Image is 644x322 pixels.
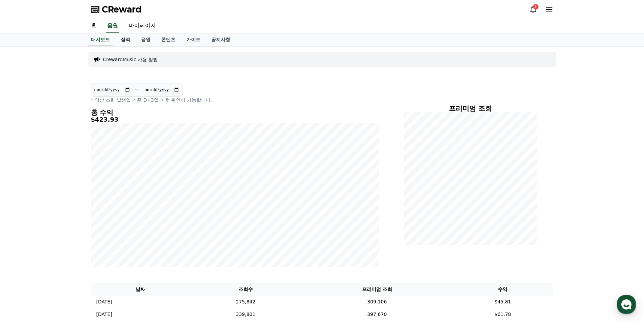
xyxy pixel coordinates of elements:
[96,298,112,305] p: [DATE]
[102,4,142,15] span: CReward
[87,214,130,231] a: 설정
[2,214,45,231] a: 홈
[452,308,553,321] td: $61.78
[181,33,206,46] a: 가이드
[123,19,161,33] a: 마이페이지
[88,33,113,46] a: 대시보드
[91,109,379,116] h4: 총 수익
[115,33,136,46] a: 실적
[91,97,379,103] p: * 영상 조회 발생일 기준 D+3일 이후 확인이 가능합니다.
[529,5,537,14] a: 1
[156,33,181,46] a: 콘텐츠
[21,224,25,230] span: 홈
[206,33,236,46] a: 공지사항
[91,4,142,15] a: CReward
[96,311,112,318] p: [DATE]
[452,296,553,308] td: $45.81
[45,214,87,231] a: 대화
[190,308,302,321] td: 339,801
[91,283,190,296] th: 날짜
[404,105,537,112] h4: 프리미엄 조회
[106,19,119,33] a: 음원
[302,296,452,308] td: 309,106
[452,283,553,296] th: 수익
[302,283,452,296] th: 프리미엄 조회
[302,308,452,321] td: 397,670
[190,296,302,308] td: 275,842
[104,224,113,230] span: 설정
[103,56,158,63] a: CrewardMusic 사용 방법
[86,19,102,33] a: 홈
[62,225,70,230] span: 대화
[190,283,302,296] th: 조회수
[135,86,139,94] p: ~
[136,33,156,46] a: 음원
[91,116,379,123] h5: $423.93
[533,4,539,9] div: 1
